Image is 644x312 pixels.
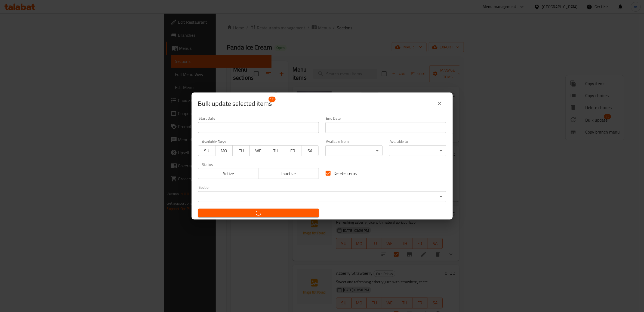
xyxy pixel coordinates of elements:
button: Inactive [258,168,319,179]
button: TH [267,145,284,156]
span: WE [252,147,265,155]
span: TH [269,147,282,155]
button: close [433,97,446,110]
span: Selected items count [198,99,272,108]
span: SA [304,147,316,155]
span: FR [286,147,299,155]
div: ​ [198,191,446,202]
button: FR [284,145,301,156]
span: Delete items [334,170,357,177]
span: SU [201,147,213,155]
button: Active [198,168,259,179]
button: WE [249,145,267,156]
span: 12 [269,97,276,102]
button: MO [215,145,233,156]
div: ​ [389,145,446,156]
span: Inactive [261,170,317,178]
div: ​ [325,145,383,156]
button: SA [301,145,319,156]
span: Active [201,170,257,178]
button: TU [232,145,250,156]
button: SU [198,145,215,156]
span: TU [235,147,248,155]
span: MO [218,147,230,155]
